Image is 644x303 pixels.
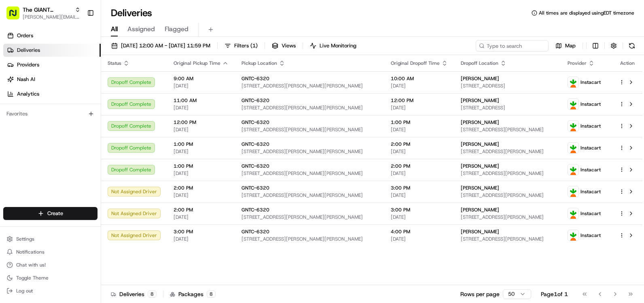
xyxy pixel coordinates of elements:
[3,29,101,42] a: Orders
[461,148,555,155] span: [STREET_ADDRESS][PERSON_NAME]
[552,40,579,51] button: Map
[282,42,296,49] span: Views
[111,6,152,19] h1: Deliveries
[626,40,638,51] button: Refresh
[460,290,500,298] p: Rows per page
[174,119,229,126] span: 12:00 PM
[17,90,39,98] span: Analytics
[391,207,448,213] span: 3:00 PM
[165,24,189,34] span: Flagged
[174,97,229,104] span: 11:00 AM
[461,119,499,126] span: [PERSON_NAME]
[16,262,46,268] span: Chat with us!
[241,60,277,66] span: Pickup Location
[241,148,378,155] span: [STREET_ADDRESS][PERSON_NAME][PERSON_NAME]
[111,290,157,298] div: Deliveries
[461,207,499,213] span: [PERSON_NAME]
[580,210,601,217] span: Instacart
[207,290,216,298] div: 8
[170,290,216,298] div: Packages
[461,192,555,198] span: [STREET_ADDRESS][PERSON_NAME]
[174,83,229,89] span: [DATE]
[3,259,97,271] button: Chat with us!
[568,60,587,66] span: Provider
[391,228,448,235] span: 4:00 PM
[461,126,555,133] span: [STREET_ADDRESS][PERSON_NAME]
[3,73,101,86] a: Nash AI
[148,290,157,298] div: 8
[174,192,229,198] span: [DATE]
[391,148,448,155] span: [DATE]
[23,6,72,14] span: The GIANT Company
[391,60,440,66] span: Original Dropoff Time
[111,24,118,34] span: All
[3,272,97,284] button: Toggle Theme
[3,233,97,245] button: Settings
[391,185,448,191] span: 3:00 PM
[3,246,97,258] button: Notifications
[3,207,97,220] button: Create
[568,77,578,87] img: profile_instacart_ahold_partner.png
[391,141,448,147] span: 2:00 PM
[174,214,229,220] span: [DATE]
[568,208,578,219] img: profile_instacart_ahold_partner.png
[174,60,220,66] span: Original Pickup Time
[568,99,578,109] img: profile_instacart_ahold_partner.png
[568,121,578,131] img: profile_instacart_ahold_partner.png
[320,42,356,49] span: Live Monitoring
[23,14,80,20] button: [PERSON_NAME][EMAIL_ADDRESS][PERSON_NAME][DOMAIN_NAME]
[391,236,448,242] span: [DATE]
[16,275,49,281] span: Toggle Theme
[241,75,269,82] span: GNTC-6320
[16,236,34,242] span: Settings
[391,119,448,126] span: 1:00 PM
[17,47,40,54] span: Deliveries
[476,40,549,51] input: Type to search
[391,97,448,104] span: 12:00 PM
[221,40,261,51] button: Filters(1)
[461,60,498,66] span: Dropoff Location
[108,40,214,51] button: [DATE] 12:00 AM - [DATE] 11:59 PM
[16,249,44,255] span: Notifications
[241,207,269,213] span: GNTC-6320
[580,188,601,195] span: Instacart
[580,79,601,85] span: Instacart
[121,42,210,49] span: [DATE] 12:00 AM - [DATE] 11:59 PM
[174,126,229,133] span: [DATE]
[391,126,448,133] span: [DATE]
[241,214,378,220] span: [STREET_ADDRESS][PERSON_NAME][PERSON_NAME]
[461,75,499,82] span: [PERSON_NAME]
[174,236,229,242] span: [DATE]
[174,207,229,213] span: 2:00 PM
[461,214,555,220] span: [STREET_ADDRESS][PERSON_NAME]
[568,186,578,197] img: profile_instacart_ahold_partner.png
[241,97,269,104] span: GNTC-6320
[234,42,258,49] span: Filters
[391,83,448,89] span: [DATE]
[3,107,97,120] div: Favorites
[461,141,499,147] span: [PERSON_NAME]
[16,288,33,294] span: Log out
[174,163,229,169] span: 1:00 PM
[3,87,101,100] a: Analytics
[241,126,378,133] span: [STREET_ADDRESS][PERSON_NAME][PERSON_NAME]
[580,123,601,129] span: Instacart
[3,44,101,57] a: Deliveries
[461,228,499,235] span: [PERSON_NAME]
[3,58,101,71] a: Providers
[580,145,601,151] span: Instacart
[17,76,35,83] span: Nash AI
[619,60,636,66] div: Action
[241,170,378,177] span: [STREET_ADDRESS][PERSON_NAME][PERSON_NAME]
[461,105,555,111] span: [STREET_ADDRESS]
[250,42,258,49] span: ( 1 )
[241,83,378,89] span: [STREET_ADDRESS][PERSON_NAME][PERSON_NAME]
[391,163,448,169] span: 2:00 PM
[174,105,229,111] span: [DATE]
[461,83,555,89] span: [STREET_ADDRESS]
[174,170,229,177] span: [DATE]
[241,192,378,198] span: [STREET_ADDRESS][PERSON_NAME][PERSON_NAME]
[241,236,378,242] span: [STREET_ADDRESS][PERSON_NAME][PERSON_NAME]
[391,105,448,111] span: [DATE]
